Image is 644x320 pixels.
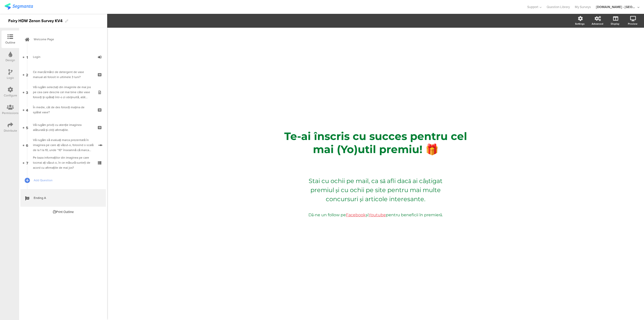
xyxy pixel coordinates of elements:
div: Settings [575,22,585,26]
div: Outline [5,40,15,45]
span: 1 [26,54,28,60]
span: 2 [26,72,28,77]
span: Support [527,5,538,9]
div: Print Outline [53,209,74,214]
div: Pe baza informațiilor din imaginea pe care tocmai ați văzut-o, în ce măsură sunteți de acord cu a... [33,155,93,170]
a: 2 Ce marcă/mărci de detergent de vase manual ati folosit in ultimele 3 luni? [20,66,106,83]
div: Preview [628,22,637,26]
a: Ending A [20,189,106,207]
span: 5 [26,125,28,130]
div: Login [33,54,93,59]
a: Welcome Page [20,30,106,48]
a: 1 Login [20,48,106,66]
div: Permissions [2,111,19,115]
div: Fairy HDW Zenon Survey KV4 [8,17,63,25]
span: 7 [26,160,28,165]
div: Vă rugăm priviți cu atenție imaginea alăturată și citiți afirmațiile. [33,122,93,132]
span: Add Question [34,178,98,183]
a: 4 În medie, cât de des folosiți mașina de spălat vase? [20,101,106,119]
p: Te-ai înscris cu succes pentru cel mai (Yo)util premiu! 🎁 [283,130,469,156]
div: Logic [7,76,14,80]
a: Facebook [346,212,366,217]
a: 5 Vă rugăm priviți cu atenție imaginea alăturată și citiți afirmațiile. [20,119,106,136]
div: Vă rugăm să evaluați marca prezentată în imaginea pe care ați văzut-o, folosind o scală de la 1 l... [33,137,95,153]
img: segmanta logo [5,3,33,10]
span: 3 [26,89,28,95]
span: 4 [26,107,28,113]
span: Welcome Page [34,37,98,42]
a: 3 Vă rugăm selectați din imaginile de mai jos pe cea care descrie cel mai bine câte vase folosiți... [20,83,106,101]
a: Youtube [369,212,386,217]
a: 7 Pe baza informațiilor din imaginea pe care tocmai ați văzut-o, în ce măsură sunteți de acord cu... [20,154,106,171]
div: Configure [4,93,17,98]
a: 6 Vă rugăm să evaluați marca prezentată în imaginea pe care ați văzut-o, folosind o scală de la 1... [20,136,106,154]
div: Display [611,22,619,26]
div: Distribute [4,128,17,133]
span: 6 [26,142,28,148]
div: În medie, cât de des folosiți mașina de spălat vase? [33,105,93,115]
div: [DOMAIN_NAME] - [GEOGRAPHIC_DATA] [596,5,636,9]
div: Design [6,58,15,62]
div: Ce marcă/mărci de detergent de vase manual ati folosit in ultimele 3 luni? [33,69,93,80]
div: Advanced [592,22,603,26]
div: Vă rugăm selectați din imaginile de mai jos pe cea care descrie cel mai bine câte vase folosiți ș... [33,85,93,100]
span: Ending A [34,195,98,200]
p: Stai cu ochii pe mail, ca să afli dacă ai câștigat premiul și cu ochii pe site pentru mai multe c... [300,176,451,204]
p: Dă-ne un follow pe și pentru beneficii în premieră. [283,212,469,217]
